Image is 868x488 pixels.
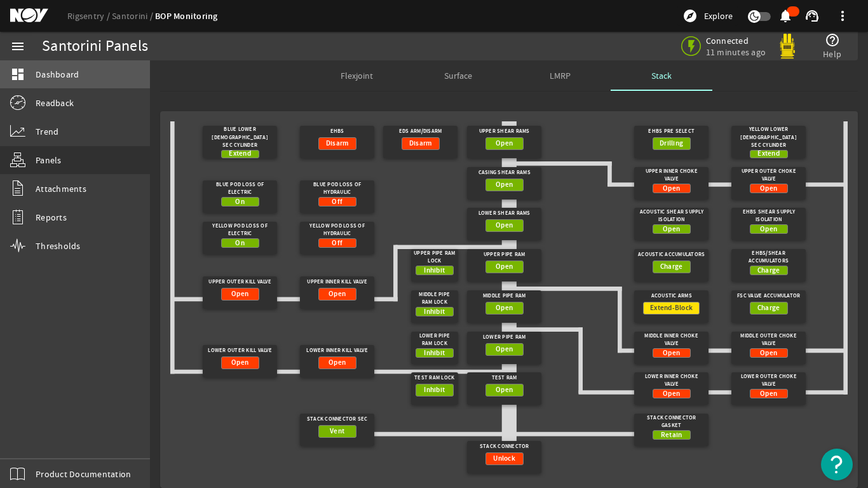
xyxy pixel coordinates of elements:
span: Open [231,356,248,369]
span: Drilling [660,137,683,150]
a: Rigsentry [67,10,112,22]
div: Stack Connector Sec [304,414,371,425]
button: Explore [677,6,738,26]
span: Connected [706,35,766,46]
div: Lower Shear Rams [471,208,538,219]
span: Stack [651,71,672,80]
div: Upper Shear Rams [471,126,538,137]
a: BOP Monitoring [155,10,218,22]
span: Disarm [409,137,432,150]
div: EHBS/Shear Accumulators [735,249,803,266]
span: Extend [229,147,251,160]
span: Inhibit [424,306,445,318]
span: Help [823,48,841,60]
span: Vent [330,425,344,438]
div: Middle Pipe Ram [471,290,538,302]
span: Open [329,288,346,301]
span: Reports [36,211,67,224]
div: Middle Pipe Ram Lock [414,290,456,307]
div: Yellow Pod Loss of Hydraulic [304,222,371,238]
span: Open [496,384,513,396]
span: Panels [36,154,62,166]
div: Lower Pipe Ram Lock [414,332,456,348]
span: 11 minutes ago [706,46,766,58]
span: Retain [661,429,682,442]
span: Open [760,347,777,360]
div: Casing Shear Rams [471,167,538,179]
span: Readback [36,97,74,109]
span: Open [663,388,680,400]
div: Acoustic Accumulators [638,249,705,261]
span: Explore [704,10,733,22]
span: On [235,196,245,208]
div: Upper Pipe Ram Lock [414,249,456,266]
span: Off [332,237,342,250]
span: Open [231,288,248,301]
div: EHBS [304,126,371,137]
span: Open [329,356,346,369]
span: Disarm [326,137,349,150]
div: Lower Pipe Ram [471,332,538,343]
div: EHBS Shear Supply Isolation [735,208,803,224]
div: Upper Outer Choke Valve [735,167,803,184]
span: Unlock [493,452,515,465]
span: Product Documentation [36,468,131,480]
a: Santorini [112,10,155,22]
div: Test Ram Lock [414,372,456,384]
div: Middle Inner Choke Valve [638,332,705,348]
span: LMRP [550,71,571,80]
span: Attachments [36,182,86,195]
div: Lower Inner Kill Valve [304,345,371,356]
div: Lower Inner Choke Valve [638,372,705,389]
mat-icon: support_agent [804,8,820,24]
span: Off [332,196,342,208]
span: Open [663,223,680,236]
span: Open [663,347,680,360]
span: Open [496,137,513,150]
mat-icon: menu [10,39,25,54]
div: Lower Outer Kill Valve [207,345,274,356]
div: Acoustic Arms [638,290,705,302]
div: FSC Valve Accumulator [735,290,803,302]
span: Thresholds [36,240,81,252]
img: Yellowpod.svg [775,34,800,59]
div: EHBS Pre Select [638,126,705,137]
span: Inhibit [424,264,445,277]
mat-icon: help_outline [825,32,840,48]
span: Charge [757,302,780,315]
div: Stack Connector [471,441,538,452]
span: Trend [36,125,58,138]
span: Open [760,223,777,236]
div: Lower Outer Choke Valve [735,372,803,389]
div: Middle Outer Choke Valve [735,332,803,348]
span: Inhibit [424,347,445,360]
div: Test Ram [471,372,538,384]
div: Santorini Panels [42,40,148,53]
mat-icon: explore [682,8,698,24]
div: Blue Pod Loss of Hydraulic [304,180,371,197]
div: Upper Outer Kill Valve [207,276,274,288]
span: Open [496,343,513,356]
span: Extend-Block [650,302,693,315]
span: On [235,237,245,250]
div: Yellow Lower [DEMOGRAPHIC_DATA] Sec Cylinder [735,126,803,150]
div: Upper Pipe Ram [471,249,538,261]
span: Inhibit [424,384,445,396]
span: Open [760,182,777,195]
div: Stack Connector Gasket [638,414,705,430]
button: more_vert [827,1,858,31]
span: Open [760,388,777,400]
div: Acoustic Shear Supply Isolation [638,208,705,224]
span: Extend [757,147,780,160]
span: Charge [660,261,683,273]
div: Yellow Pod Loss of Electric [207,222,274,238]
span: Surface [444,71,472,80]
span: Dashboard [36,68,79,81]
div: EDS Arm/Disarm [387,126,454,137]
span: Open [496,179,513,191]
mat-icon: notifications [778,8,793,24]
span: Open [496,219,513,232]
span: Charge [757,264,780,277]
span: Flexjoint [341,71,373,80]
span: Open [496,302,513,315]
